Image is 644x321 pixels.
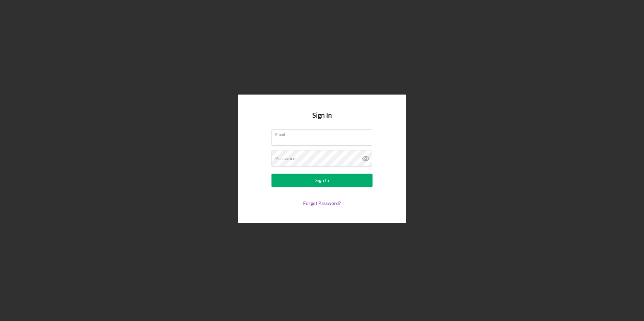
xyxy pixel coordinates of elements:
[275,156,296,161] label: Password
[303,200,341,206] a: Forgot Password?
[271,174,373,187] button: Sign In
[315,174,329,187] div: Sign In
[275,130,372,137] label: Email
[312,111,332,129] h4: Sign In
